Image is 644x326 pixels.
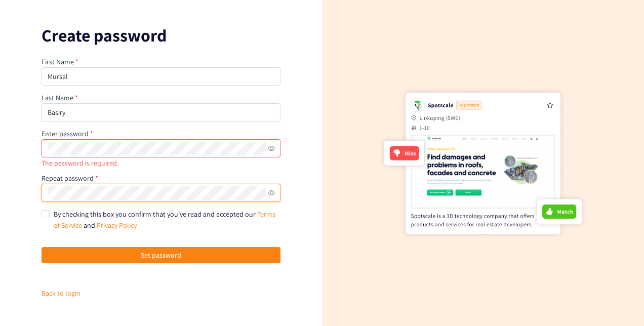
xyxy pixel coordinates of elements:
a: Back to login [42,289,80,298]
span: eye [268,145,275,152]
a: Privacy Policy [97,221,137,230]
label: Last Name [42,93,78,102]
label: First Name [42,57,78,66]
label: Enter password [42,129,93,138]
iframe: Chat Widget [479,217,644,326]
button: Set password [42,247,280,263]
div: The password is required. [42,157,280,169]
label: Repeat password [42,174,98,183]
span: eye [268,189,275,196]
span: By checking this box you confirm that you’ve read and accepted our and [54,210,275,230]
p: Create password [42,27,280,44]
div: Widget de chat [479,217,644,326]
span: Set password [141,250,181,261]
